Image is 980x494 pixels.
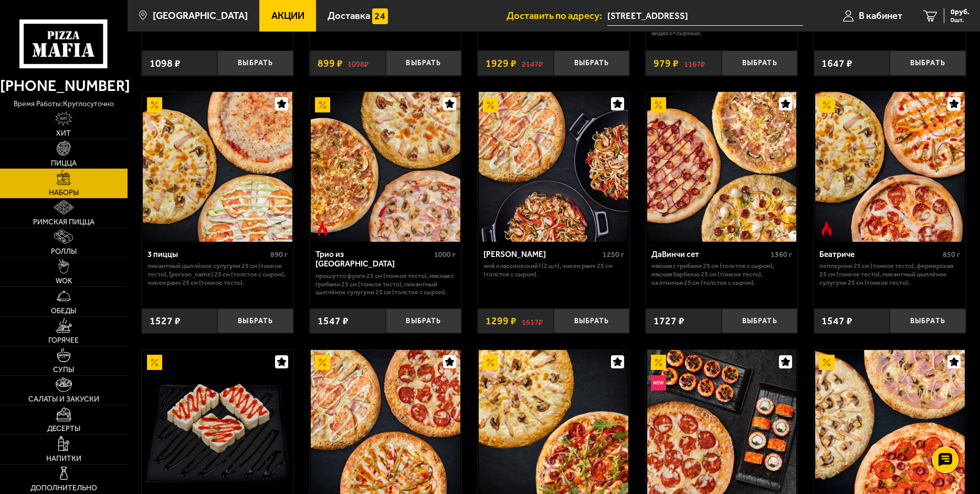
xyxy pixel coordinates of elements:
[51,307,76,315] span: Обеды
[271,11,304,21] span: Акции
[46,455,81,462] span: Напитки
[386,50,462,76] button: Выбрать
[651,375,666,390] img: Новинка
[554,308,630,334] button: Выбрать
[522,58,543,68] s: 2147 ₽
[607,6,803,26] input: Ваш адрес доставки
[311,92,460,242] img: Трио из Рио
[522,316,543,326] s: 1517 ₽
[819,97,834,112] img: Акционный
[347,58,368,68] s: 1098 ₽
[315,97,330,112] img: Акционный
[646,92,797,242] a: АкционныйДаВинчи сет
[153,11,248,21] span: [GEOGRAPHIC_DATA]
[48,337,79,344] span: Горячее
[147,250,268,260] div: 3 пиццы
[478,92,629,242] a: АкционныйВилла Капри
[647,92,797,242] img: ДаВинчи сет
[315,355,330,370] img: Акционный
[483,355,498,370] img: Акционный
[722,50,798,76] button: Выбрать
[507,11,607,21] span: Доставить по адресу:
[315,250,432,269] div: Трио из [GEOGRAPHIC_DATA]
[603,250,624,259] span: 1250 г
[386,308,462,334] button: Выбрать
[819,250,940,260] div: Беатриче
[147,97,162,112] img: Акционный
[771,250,792,259] span: 1360 г
[651,262,792,286] p: Мясная с грибами 25 см (толстое с сыром), Мясная Барбекю 25 см (тонкое тесто), Охотничья 25 см (т...
[483,262,624,278] p: Wok классический L (2 шт), Чикен Ранч 25 см (толстое с сыром).
[150,58,181,68] span: 1098 ₽
[819,355,834,370] img: Акционный
[49,189,79,197] span: Наборы
[33,219,94,226] span: Римская пицца
[486,316,517,326] span: 1299 ₽
[147,262,288,286] p: Пикантный цыплёнок сулугуни 25 см (тонкое тесто), [PERSON_NAME] 25 см (толстое с сыром), Чикен Ра...
[217,50,293,76] button: Выбрать
[30,485,97,492] span: Дополнительно
[821,316,852,326] span: 1547 ₽
[315,272,456,296] p: Прошутто Фунги 25 см (тонкое тесто), Мясная с грибами 25 см (тонкое тесто), Пикантный цыплёнок су...
[943,250,960,259] span: 850 г
[51,248,77,255] span: Роллы
[821,58,852,68] span: 1647 ₽
[651,355,666,370] img: Акционный
[47,425,80,433] span: Десерты
[51,160,77,167] span: Пицца
[651,97,666,112] img: Акционный
[270,250,288,259] span: 890 г
[951,8,970,16] span: 0 руб.
[684,58,705,68] s: 1167 ₽
[147,355,162,370] img: Акционный
[815,92,965,242] img: Беатриче
[310,92,461,242] a: АкционныйОстрое блюдоТрио из Рио
[483,250,600,260] div: [PERSON_NAME]
[28,396,99,403] span: Салаты и закуски
[150,316,181,326] span: 1527 ₽
[654,58,679,68] span: 979 ₽
[53,366,74,374] span: Супы
[217,308,293,334] button: Выбрать
[318,58,343,68] span: 899 ₽
[328,11,370,21] span: Доставка
[56,130,71,137] span: Хит
[654,316,684,326] span: 1727 ₽
[434,250,456,259] span: 1000 г
[722,308,798,334] button: Выбрать
[951,17,970,23] span: 0 шт.
[318,316,349,326] span: 1547 ₽
[486,58,517,68] span: 1929 ₽
[372,8,387,24] img: 15daf4d41897b9f0e9f617042186c801.svg
[479,92,628,242] img: Вилла Капри
[607,6,803,26] span: Кантемировская улица, 7Б
[890,308,966,334] button: Выбрать
[142,92,293,242] a: Акционный3 пиццы
[814,92,966,242] a: АкционныйОстрое блюдоБеатриче
[859,11,902,21] span: В кабинет
[890,50,966,76] button: Выбрать
[483,97,498,112] img: Акционный
[56,277,72,285] span: WOK
[819,262,960,286] p: Пепперони 25 см (тонкое тесто), Фермерская 25 см (тонкое тесто), Пикантный цыплёнок сулугуни 25 с...
[143,92,292,242] img: 3 пиццы
[554,50,630,76] button: Выбрать
[819,221,834,236] img: Острое блюдо
[651,250,768,260] div: ДаВинчи сет
[315,221,330,236] img: Острое блюдо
